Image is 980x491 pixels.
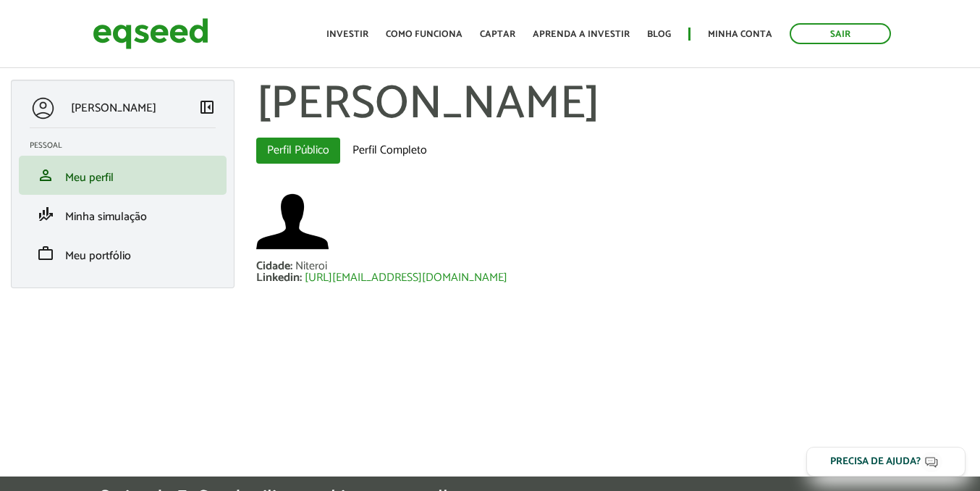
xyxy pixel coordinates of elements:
span: : [290,256,292,276]
span: Meu perfil [65,168,114,188]
div: Linkedin [256,272,305,284]
a: Ver perfil do usuário. [256,185,329,258]
li: Meu portfólio [19,234,227,273]
span: finance_mode [37,206,54,223]
a: Aprenda a investir [533,30,630,39]
a: Investir [326,30,368,39]
li: Minha simulação [19,195,227,234]
span: Minha simulação [65,207,147,227]
a: personMeu perfil [30,167,216,184]
a: Minha conta [708,30,772,39]
img: EqSeed [93,14,208,53]
img: Foto de Lucas de Souza Chagas [256,185,329,258]
a: workMeu portfólio [30,245,216,262]
span: : [300,268,302,288]
a: Sair [790,23,891,44]
div: Cidade [256,261,295,272]
span: person [37,167,54,184]
div: Niteroi [295,261,327,272]
span: Meu portfólio [65,246,131,266]
a: Perfil Completo [342,138,438,164]
a: Blog [647,30,671,39]
a: Captar [480,30,515,39]
span: work [37,245,54,262]
a: Colapsar menu [198,98,216,119]
h2: Pessoal [30,141,227,150]
li: Meu perfil [19,156,227,195]
h1: [PERSON_NAME] [256,80,970,130]
a: finance_modeMinha simulação [30,206,216,223]
a: Perfil Público [256,138,340,164]
a: [URL][EMAIL_ADDRESS][DOMAIN_NAME] [305,272,507,284]
span: left_panel_close [198,98,216,116]
p: [PERSON_NAME] [71,101,156,115]
a: Como funciona [386,30,462,39]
